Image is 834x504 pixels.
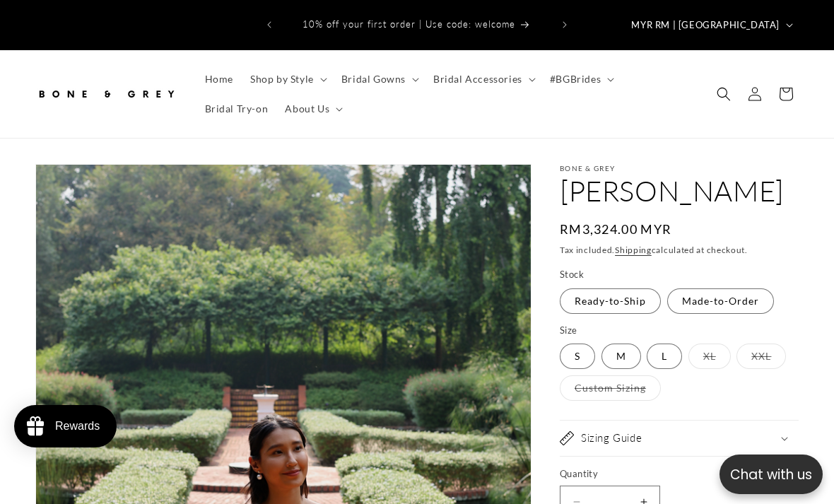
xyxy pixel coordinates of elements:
label: XL [688,344,731,369]
label: Custom Sizing [560,375,661,401]
summary: About Us [276,94,348,124]
a: Shipping [615,245,652,255]
summary: #BGBrides [541,64,620,94]
span: MYR RM | [GEOGRAPHIC_DATA] [631,18,780,33]
h1: [PERSON_NAME] [560,172,799,209]
p: Bone & Grey [560,164,799,172]
button: MYR RM | [GEOGRAPHIC_DATA] [623,11,799,38]
span: RM3,324.00 MYR [560,220,671,239]
button: Previous announcement [254,11,285,38]
div: Rewards [55,420,100,433]
p: Chat with us [720,464,823,485]
summary: Shop by Style [242,64,333,94]
a: Bridal Try-on [196,94,277,124]
button: Open chatbox [720,455,823,494]
span: Bridal Gowns [341,73,406,86]
summary: Bridal Gowns [333,64,425,94]
span: 10% off your first order | Use code: welcome [303,18,515,30]
label: M [601,344,641,369]
span: Bridal Accessories [433,73,522,86]
span: Shop by Style [250,73,314,86]
span: Bridal Try-on [205,102,269,115]
legend: Size [560,324,579,338]
a: Bone and Grey Bridal [30,73,182,115]
label: Ready-to-Ship [560,288,661,314]
label: L [647,344,682,369]
legend: Stock [560,268,585,282]
label: XXL [736,344,786,369]
label: Quantity [560,467,799,481]
span: Home [205,73,233,86]
h2: Sizing Guide [581,431,642,445]
summary: Sizing Guide [560,421,799,456]
label: Made-to-Order [667,288,774,314]
label: S [560,344,595,369]
button: Next announcement [549,11,580,38]
span: #BGBrides [550,73,601,86]
summary: Bridal Accessories [425,64,541,94]
a: Home [196,64,242,94]
span: About Us [285,102,329,115]
summary: Search [708,78,739,110]
img: Bone and Grey Bridal [35,78,177,110]
div: Tax included. calculated at checkout. [560,243,799,257]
